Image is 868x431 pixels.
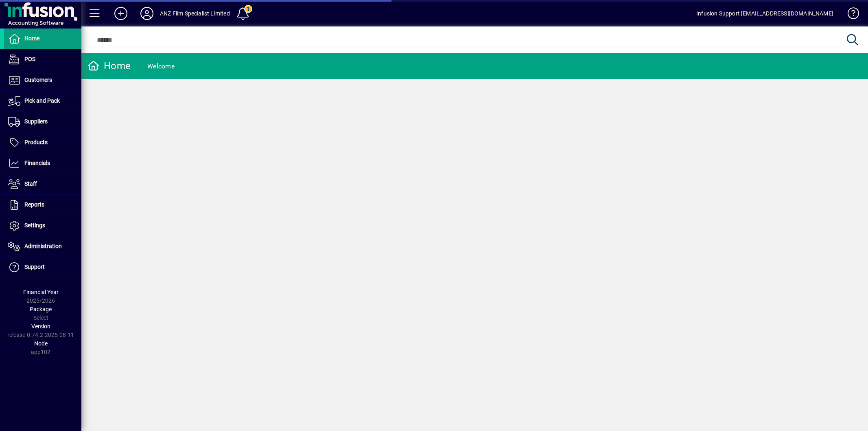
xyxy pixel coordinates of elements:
[24,201,44,208] span: Reports
[4,215,81,236] a: Settings
[4,132,81,153] a: Products
[24,222,45,229] span: Settings
[24,97,60,104] span: Pick and Pack
[4,257,81,277] a: Support
[24,35,39,42] span: Home
[24,180,37,187] span: Staff
[34,340,48,347] span: Node
[24,264,45,270] span: Support
[134,6,160,21] button: Profile
[30,306,52,312] span: Package
[23,289,59,295] span: Financial Year
[4,49,81,70] a: POS
[160,7,230,20] div: ANZ Film Specialist Limited
[24,77,52,83] span: Customers
[4,195,81,215] a: Reports
[842,2,858,28] a: Knowledge Base
[24,243,62,249] span: Administration
[4,70,81,90] a: Customers
[4,153,81,174] a: Financials
[4,91,81,111] a: Pick and Pack
[147,60,175,73] div: Welcome
[87,59,131,73] div: Home
[24,118,48,125] span: Suppliers
[4,236,81,257] a: Administration
[4,112,81,132] a: Suppliers
[696,7,833,20] div: Infusion Support [EMAIL_ADDRESS][DOMAIN_NAME]
[108,6,134,21] button: Add
[24,56,35,62] span: POS
[24,139,48,145] span: Products
[31,323,50,330] span: Version
[4,174,81,194] a: Staff
[24,160,50,166] span: Financials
